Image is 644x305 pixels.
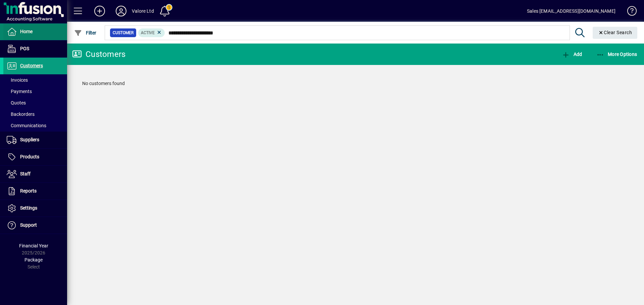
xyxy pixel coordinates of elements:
a: POS [3,41,67,57]
span: Clear Search [598,30,632,35]
a: Staff [3,166,67,182]
div: Valore Ltd [132,6,154,16]
a: Payments [3,86,67,97]
span: Add [562,52,582,57]
a: Invoices [3,74,67,86]
span: Customers [20,63,43,68]
span: Invoices [7,77,28,83]
a: Reports [3,183,67,200]
span: Staff [20,171,31,176]
a: Support [3,217,67,234]
button: Profile [110,5,132,17]
span: Quotes [7,100,26,105]
a: Products [3,149,67,165]
button: More Options [595,48,639,60]
span: More Options [596,52,637,57]
div: No customers found [75,73,636,94]
div: Customers [72,49,125,60]
a: Home [3,23,67,40]
span: Financial Year [19,243,48,248]
a: Knowledge Base [622,1,636,23]
a: Suppliers [3,132,67,148]
button: Clear [593,27,638,39]
a: Quotes [3,97,67,108]
span: Home [20,29,33,34]
span: Reports [20,188,37,194]
span: Communications [7,123,46,128]
span: Suppliers [20,137,39,142]
mat-chip: Activation Status: Active [138,28,165,37]
span: Backorders [7,111,35,117]
button: Add [560,48,584,60]
span: Support [20,222,37,228]
span: Payments [7,89,32,94]
span: Active [141,30,155,35]
span: Package [24,257,43,262]
span: Settings [20,205,37,211]
a: Settings [3,200,67,217]
a: Backorders [3,108,67,120]
a: Communications [3,120,67,131]
span: Customer [113,29,133,36]
button: Add [89,5,110,17]
button: Filter [72,27,98,39]
span: Filter [74,30,97,35]
span: POS [20,46,29,51]
div: Sales [EMAIL_ADDRESS][DOMAIN_NAME] [527,6,615,16]
span: Products [20,154,39,159]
